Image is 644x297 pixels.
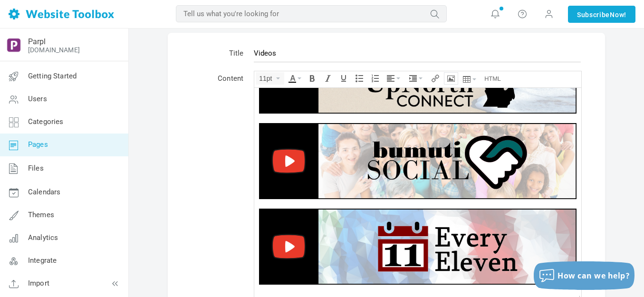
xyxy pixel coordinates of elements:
[336,72,351,85] div: Underline
[534,261,634,290] button: How can we help?
[481,72,504,85] div: Source code
[368,72,382,85] div: Numbered list
[256,72,284,85] div: Font Sizes
[321,72,335,85] div: Italic
[444,72,458,85] div: Insert/edit image
[305,72,319,85] div: Bold
[28,95,47,103] span: Users
[406,72,427,85] div: Indent
[176,5,447,22] input: Tell us what you're looking for
[286,72,304,85] div: Text color
[568,6,635,23] a: SubscribeNow!
[460,72,480,86] div: Table
[28,188,60,196] span: Calendars
[28,117,64,126] span: Categories
[187,42,249,67] td: Title
[384,72,404,85] div: Align
[259,75,274,82] span: 11pt
[28,46,80,54] a: [DOMAIN_NAME]
[28,233,58,242] span: Analytics
[28,279,49,287] span: Import
[28,72,77,80] span: Getting Started
[6,38,21,53] img: output-onlinepngtools%20-%202025-05-26T183955.010.png
[352,72,366,85] div: Bullet list
[610,10,626,20] span: Now!
[28,211,54,219] span: Themes
[28,164,44,172] span: Files
[428,72,442,85] div: Insert/edit link
[28,37,46,46] a: Parpl
[28,140,48,149] span: Pages
[28,256,57,265] span: Integrate
[557,270,630,281] span: How can we help?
